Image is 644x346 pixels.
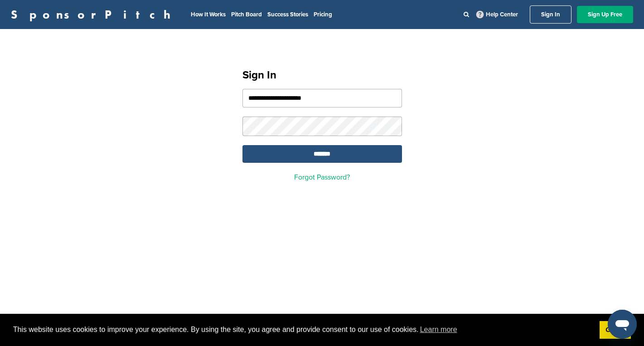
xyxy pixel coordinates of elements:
[600,321,631,339] a: dismiss cookie message
[231,11,262,18] a: Pitch Board
[191,11,226,18] a: How It Works
[608,310,637,339] iframe: Button to launch messaging window
[13,323,592,336] span: This website uses cookies to improve your experience. By using the site, you agree and provide co...
[475,9,520,20] a: Help Center
[530,5,571,24] a: Sign In
[11,9,176,20] a: SponsorPitch
[314,11,332,18] a: Pricing
[242,67,402,83] h1: Sign In
[294,173,350,182] a: Forgot Password?
[577,6,633,23] a: Sign Up Free
[267,11,308,18] a: Success Stories
[419,323,459,336] a: learn more about cookies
